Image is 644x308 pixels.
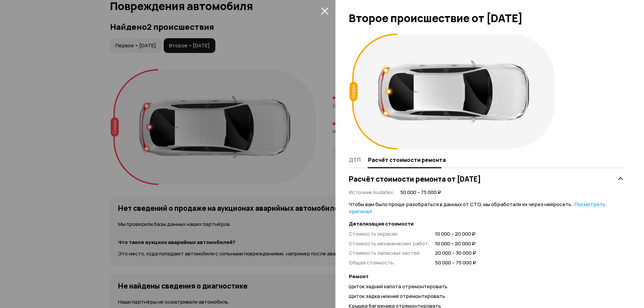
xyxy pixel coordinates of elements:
strong: Детализация стоимости [349,221,624,228]
span: Общая стоимость : [349,259,395,266]
span: 20 000 – 30 000 ₽ [435,250,476,257]
button: закрыть [319,5,330,16]
div: Сзади [350,82,358,101]
span: Щиток задка нижний отремонтировать [349,293,445,300]
a: Посмотреть оригинал [349,201,605,215]
span: Источник Audatex : [349,189,395,196]
h3: Расчёт стоимости ремонта от [DATE] [349,175,481,183]
span: Чтобы вам было проще разобраться в данных от СТО, мы обработали их через нейросеть. [349,201,605,215]
span: 50 000 – 75 000 ₽ [435,259,476,266]
span: 50 000 – 75 000 ₽ [400,189,441,196]
span: 10 000 – 20 000 ₽ [435,231,476,238]
span: Стоимость механических работ : [349,240,430,247]
span: ДТП [349,157,361,163]
span: Щиток задний капота отремонтировать [349,283,447,290]
span: Стоимость окраски : [349,230,399,237]
span: 10 000 – 20 000 ₽ [435,240,476,247]
span: Стоимость запасных частей : [349,249,421,256]
span: Расчёт стоимости ремонта [368,157,446,163]
strong: Ремонт [349,273,624,280]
